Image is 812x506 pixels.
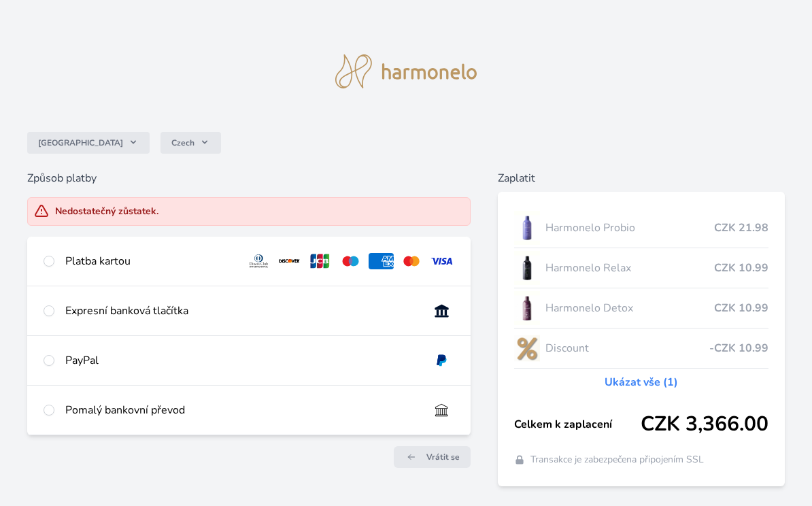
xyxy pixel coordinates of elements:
span: Transakce je zabezpečena připojením SSL [530,453,704,467]
img: bankTransfer_IBAN.svg [429,402,454,418]
a: Ukázat vše (1) [605,374,678,390]
img: discover.svg [277,253,302,269]
img: mc.svg [399,253,424,269]
span: [GEOGRAPHIC_DATA] [38,137,123,148]
div: Platba kartou [65,253,235,269]
img: maestro.svg [338,253,363,269]
span: CZK 3,366.00 [641,412,768,437]
img: CLEAN_RELAX_se_stinem_x-lo.jpg [514,251,540,285]
img: logo.svg [335,54,477,88]
span: Vrátit se [426,452,460,462]
img: DETOX_se_stinem_x-lo.jpg [514,291,540,325]
span: Harmonelo Relax [545,260,714,276]
div: Pomalý bankovní převod [65,402,418,418]
span: Harmonelo Probio [545,220,714,236]
button: Czech [160,132,221,154]
img: CLEAN_PROBIO_se_stinem_x-lo.jpg [514,211,540,245]
span: CZK 10.99 [714,300,768,316]
span: Czech [171,137,194,148]
img: paypal.svg [429,352,454,369]
div: Nedostatečný zůstatek. [55,205,158,218]
button: [GEOGRAPHIC_DATA] [27,132,150,154]
span: CZK 21.98 [714,220,768,236]
span: Harmonelo Detox [545,300,714,316]
h6: Způsob platby [27,170,471,186]
img: amex.svg [369,253,394,269]
h6: Zaplatit [498,170,785,186]
div: PayPal [65,352,418,369]
img: visa.svg [429,253,454,269]
span: CZK 10.99 [714,260,768,276]
img: diners.svg [246,253,271,269]
a: Vrátit se [394,446,471,468]
img: onlineBanking_CZ.svg [429,303,454,319]
span: Celkem k zaplacení [514,416,641,433]
img: discount-lo.png [514,331,540,365]
img: jcb.svg [307,253,333,269]
div: Expresní banková tlačítka [65,303,418,319]
span: Discount [545,340,709,356]
span: -CZK 10.99 [709,340,768,356]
